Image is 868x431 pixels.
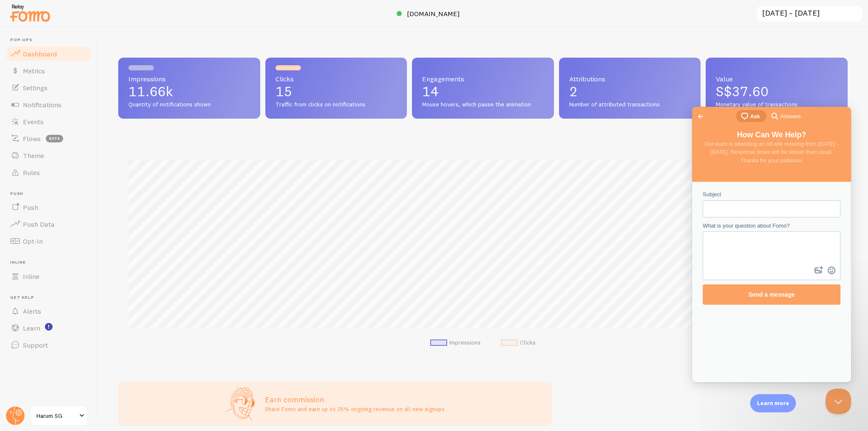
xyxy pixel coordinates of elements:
span: chat-square [47,4,58,14]
span: Impressions [128,75,250,82]
a: Events [5,113,92,130]
button: Emoji Picker [133,157,146,170]
a: Harum SG [31,406,88,426]
iframe: Help Scout Beacon - Live Chat, Contact Form, and Knowledge Base [692,107,851,382]
a: Theme [5,147,92,164]
li: Impressions [430,339,481,347]
p: Learn more [757,399,789,407]
textarea: What is your question about Fomo? [11,125,147,158]
span: Pop-ups [10,37,92,43]
a: Dashboard [5,45,92,62]
span: Push [23,203,38,211]
button: Attach a file [120,157,133,170]
span: Events [23,117,44,126]
span: Rules [23,168,40,177]
span: Push Data [23,220,55,228]
span: How Can We Help? [45,24,114,32]
span: Alerts [23,307,41,315]
span: Go back [3,5,14,15]
span: Settings [23,83,47,92]
a: Settings [5,79,92,96]
a: Notifications [5,96,92,113]
span: Attributions [569,75,691,82]
li: Clicks [501,339,536,347]
iframe: Help Scout Beacon - Close [826,389,851,414]
span: Push [10,191,92,197]
a: Rules [5,164,92,181]
span: Traffic from clicks on notifications [275,101,397,108]
span: Dashboard [23,50,57,58]
a: Flows beta [5,130,92,147]
p: Share Fomo and earn up to 25% ongoing revenue on all new signups [265,405,445,413]
span: beta [46,135,63,142]
span: Learn [23,324,40,332]
span: Metrics [23,67,45,75]
span: Our team is attending an off-site meeting from [DATE] - [DATE]. Response times will be slower tha... [12,34,147,57]
span: Get Help [10,295,92,300]
svg: <p>Watch New Feature Tutorials!</p> [45,323,53,331]
span: Value [716,75,837,82]
span: Mouse hovers, which pause the animation [422,101,544,108]
span: Harum SG [36,411,77,421]
button: Send a message [11,178,148,198]
a: Push [5,199,92,216]
span: S$37.60 [716,83,769,100]
p: 14 [422,85,544,98]
p: 15 [275,85,397,98]
a: Metrics [5,62,92,79]
span: Inline [10,260,92,265]
p: 2 [569,85,691,98]
a: Inline [5,268,92,285]
span: Subject [11,84,29,91]
span: Theme [23,151,44,160]
span: Quantity of notifications shown [128,101,250,108]
span: Monetary value of transactions [716,101,837,108]
span: What is your question about Fomo? [11,116,97,122]
a: Opt-In [5,233,92,250]
a: Alerts [5,303,92,320]
span: Inline [23,272,39,281]
form: Contact form [11,83,148,198]
span: Ask [58,6,68,14]
span: Answers [88,6,108,14]
h3: Earn commission [265,395,445,404]
span: Engagements [422,75,544,82]
span: Notifications [23,100,61,109]
span: Support [23,341,48,349]
img: fomo-relay-logo-orange.svg [9,2,51,24]
a: Learn [5,320,92,336]
a: Push Data [5,216,92,233]
span: Number of attributed transactions [569,101,691,108]
span: search-medium [78,4,88,14]
a: Support [5,336,92,353]
span: Flows [23,134,41,143]
p: 11.66k [128,85,250,98]
div: Learn more [750,394,796,412]
span: Opt-In [23,237,43,245]
span: Send a message [56,184,103,191]
span: Clicks [275,75,397,82]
